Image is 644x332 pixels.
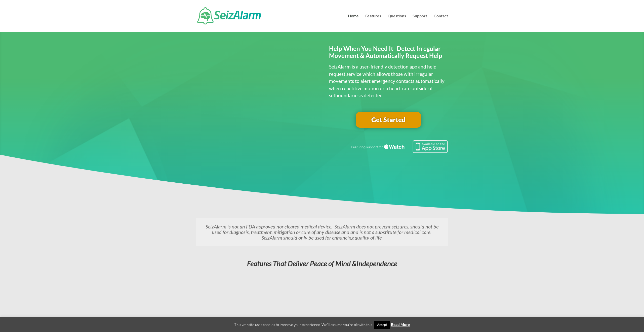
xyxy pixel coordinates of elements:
[247,259,397,268] em: Features That Deliver Peace of Mind &
[197,7,261,24] img: SeizAlarm
[348,14,359,32] a: Home
[356,259,397,268] span: Independence
[413,14,427,32] a: Support
[356,112,421,128] a: Get Started
[329,63,448,99] p: SeizAlarm is a user-friendly detection app and help request service which allows those with irreg...
[388,14,406,32] a: Questions
[329,45,448,62] h2: Help When You Need It–Detect Irregular Movement & Automatically Request Help
[434,14,448,32] a: Contact
[365,14,381,32] a: Features
[599,312,638,326] iframe: Help widget launcher
[374,321,390,329] a: Accept
[350,140,448,153] img: Seizure detection available in the Apple App Store.
[234,322,410,327] span: This website uses cookies to improve your experience. We'll assume you're ok with this.
[206,223,438,241] em: SeizAlarm is not an FDA approved nor cleared medical device. SeizAlarm does not prevent seizures,...
[335,92,359,98] span: boundaries
[350,148,448,154] a: Featuring seizure detection support for the Apple Watch
[391,322,410,327] a: Read More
